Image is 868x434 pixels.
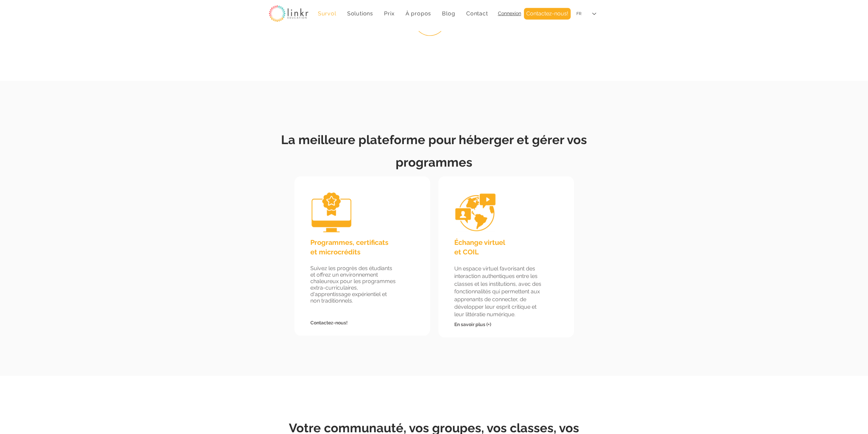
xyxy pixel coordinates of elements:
span: Survol [318,10,336,17]
span: Échange virtuel et COIL [454,238,505,256]
div: Language Selector: French [572,6,601,22]
nav: Site [314,7,492,20]
span: Prix [384,10,394,17]
img: Icon Certificate and Microcredential Programs.png [309,190,354,235]
span: Contact [466,10,488,17]
span: Un espace virtuel favorisant des interaction authentiques entre les classes et les institutions, ... [454,265,541,318]
img: linkr_logo_transparentbg.png [269,5,308,22]
a: Contactez-nous! [310,320,348,325]
a: Blog [438,7,459,20]
a: En savoir plus (+) [454,322,491,327]
span: À propos [406,10,431,17]
a: Survol [314,7,340,20]
a: Contactez-nous! [524,8,571,19]
div: Solutions [343,7,377,20]
img: Icon Virtual Exchange and COIL.png [453,190,498,235]
span: Blog [442,10,455,17]
span: La meilleure plateforme pour héberger et gérer vos programmes [281,132,587,169]
div: FR [576,11,582,17]
a: Contact [462,7,492,20]
a: Connexion [498,11,521,16]
a: Prix [380,7,398,20]
span: Suivez les progrès des étudiants et offrez un environnement chaleureux pour les programmes extra-... [310,265,396,304]
span: Contactez-nous! [526,10,568,17]
div: À propos [401,7,436,20]
span: Solutions [347,10,373,17]
span: Programmes, certificats et microcrédits [310,238,388,256]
